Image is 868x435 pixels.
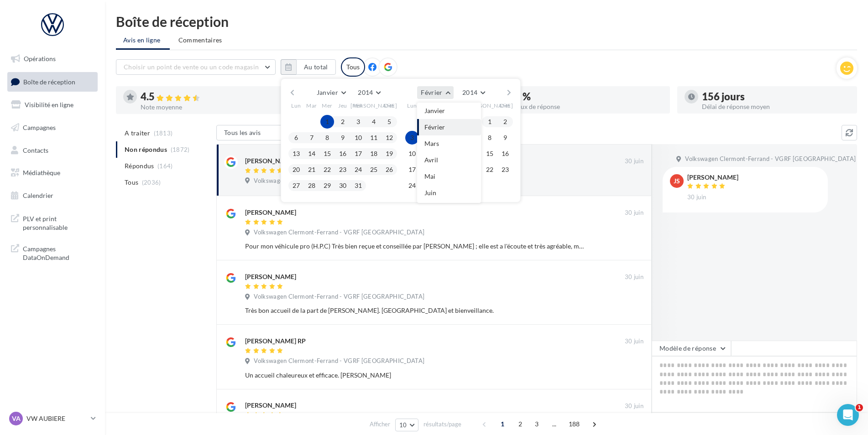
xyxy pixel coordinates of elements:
span: A traiter [125,129,150,138]
button: 15 [483,147,497,161]
button: 23 [336,163,350,176]
button: 21 [305,163,319,176]
span: Avril [424,156,438,164]
button: 26 [382,163,396,176]
span: 30 juin [625,337,643,346]
div: [PERSON_NAME] [245,272,296,281]
button: Au total [281,59,336,75]
a: Boîte de réception [5,72,99,92]
div: Boîte de réception [116,15,857,28]
span: Mar [306,102,317,109]
a: Calendrier [5,186,99,205]
span: Commentaires [178,36,222,45]
span: 2 [513,417,528,431]
div: Tous [341,57,365,77]
div: Taux de réponse [515,104,663,110]
div: 8 % [515,92,663,102]
div: Note moyenne [141,104,288,110]
span: Mai [424,172,435,180]
div: [PERSON_NAME] [245,401,296,410]
button: 28 [305,179,319,192]
button: 4 [367,115,381,129]
span: Jeu [454,102,463,109]
button: Janvier [417,103,481,119]
button: 15 [320,147,334,161]
button: Janvier [313,86,349,99]
span: Opérations [24,55,56,62]
button: Juin [417,185,481,201]
span: (2036) [142,179,161,186]
button: 16 [336,147,350,161]
span: 188 [565,417,584,431]
button: 30 [336,179,350,192]
button: Modèle de réponse [652,341,731,356]
span: Calendrier [23,192,53,199]
iframe: Intercom live chat [837,404,859,426]
span: Mars [424,140,439,147]
a: Opérations [5,49,99,68]
button: 8 [483,131,497,145]
button: 22 [483,163,497,176]
button: Au total [296,59,336,75]
span: Mer [438,102,449,109]
button: 1 [483,115,497,129]
span: Janvier [317,88,338,96]
span: Lun [291,102,301,109]
button: 13 [289,147,303,161]
div: [PERSON_NAME] [245,156,296,166]
span: Campagnes [23,124,56,131]
button: 31 [351,179,365,192]
button: 2 [498,115,512,129]
span: [PERSON_NAME] [350,102,397,109]
span: Volkswagen Clermont-Ferrand - VGRF [GEOGRAPHIC_DATA] [254,293,424,301]
button: Février [417,86,453,99]
span: Tous les avis [224,129,261,136]
button: 18 [367,147,381,161]
span: Février [424,123,445,131]
span: Tous [125,178,138,187]
span: 30 juin [625,209,643,217]
a: Visibilité en ligne [5,95,99,114]
button: 5 [382,115,396,129]
span: Juin [424,189,436,197]
div: 156 jours [702,92,850,102]
button: Mars [417,135,481,152]
span: Répondus [125,161,154,171]
button: Mai [417,168,481,185]
button: 14 [305,147,319,161]
button: 2014 [459,86,488,99]
button: 11 [367,131,381,145]
span: Campagnes DataOnDemand [23,243,94,262]
span: 30 juin [625,273,643,281]
button: 3 [405,131,419,145]
span: 2014 [462,88,477,96]
span: Médiathèque [23,169,60,176]
span: 2014 [358,88,373,96]
button: 9 [498,131,512,145]
button: 9 [336,131,350,145]
div: Un accueil chaleureux et efficace. [PERSON_NAME] [245,371,584,380]
span: Dim [500,102,511,109]
span: Janvier [424,107,445,114]
span: Boîte de réception [23,78,75,85]
span: Volkswagen Clermont-Ferrand - VGRF [GEOGRAPHIC_DATA] [685,155,856,163]
button: 8 [320,131,334,145]
button: 6 [289,131,303,145]
span: Visibilité en ligne [25,101,73,109]
div: Pour mon véhicule pro (H.P.C) Très bien reçue et conseillée par [PERSON_NAME] ; elle est a l'écou... [245,242,584,251]
div: Très bon accueil de la part de [PERSON_NAME]. [GEOGRAPHIC_DATA] et bienveillance. [245,306,584,315]
a: PLV et print personnalisable [5,209,99,236]
span: 1 [856,404,863,411]
button: 2 [336,115,350,129]
button: 10 [405,147,419,161]
span: Dim [384,102,395,109]
button: 16 [498,147,512,161]
span: Volkswagen Clermont-Ferrand - VGRF [GEOGRAPHIC_DATA] [254,177,424,185]
button: 27 [289,179,303,192]
span: 10 [399,421,407,429]
button: 17 [351,147,365,161]
button: 12 [382,131,396,145]
button: 1 [320,115,334,129]
button: 24 [405,179,419,192]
